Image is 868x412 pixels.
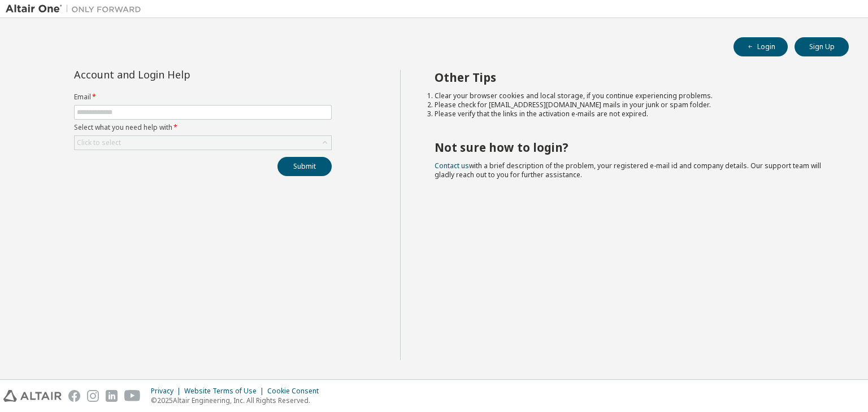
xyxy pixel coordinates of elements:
img: youtube.svg [124,390,141,402]
li: Please verify that the links in the activation e-mails are not expired. [435,109,829,119]
img: linkedin.svg [106,390,118,402]
div: Click to select [77,138,121,147]
div: Click to select [75,136,331,150]
a: Contact us [435,161,469,170]
li: Clear your browser cookies and local storage, if you continue experiencing problems. [435,91,829,100]
img: instagram.svg [87,390,99,402]
button: Login [734,37,788,56]
div: Account and Login Help [74,70,280,79]
h2: Not sure how to login? [435,140,829,155]
img: altair_logo.svg [3,390,62,402]
img: Altair One [6,3,147,15]
p: © 2025 Altair Engineering, Inc. All Rights Reserved. [151,396,325,405]
h2: Other Tips [435,70,829,85]
li: Please check for [EMAIL_ADDRESS][DOMAIN_NAME] mails in your junk or spam folder. [435,100,829,109]
button: Sign Up [795,37,849,56]
label: Email [74,93,332,102]
img: facebook.svg [68,390,80,402]
label: Select what you need help with [74,123,332,132]
span: with a brief description of the problem, your registered e-mail id and company details. Our suppo... [435,161,821,179]
div: Privacy [151,387,184,396]
button: Submit [277,157,332,176]
div: Website Terms of Use [184,387,267,396]
div: Cookie Consent [267,387,325,396]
